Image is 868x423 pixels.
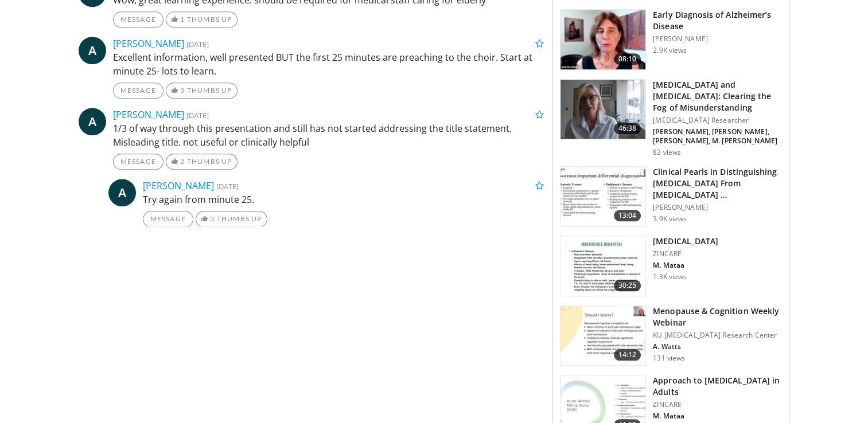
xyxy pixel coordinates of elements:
[653,331,782,340] p: KU [MEDICAL_DATA] Research Center
[653,203,782,212] p: [PERSON_NAME]
[614,280,641,291] span: 30:25
[653,400,782,409] p: ZINCARE
[653,127,782,146] p: [PERSON_NAME], [PERSON_NAME], [PERSON_NAME], M. [PERSON_NAME]
[653,148,681,157] p: 83 views
[653,354,685,363] p: 131 views
[113,154,164,170] a: Message
[113,37,184,50] a: [PERSON_NAME]
[653,46,687,55] p: 2.9K views
[143,179,214,192] a: [PERSON_NAME]
[113,50,544,78] p: Excellent information, well presented BUT the first 25 minutes are preaching to the choir. Start ...
[653,214,687,224] p: 3.9K views
[653,305,782,328] h3: Menopause & Cognition Weekly Webinar
[216,181,239,191] small: [DATE]
[143,211,193,227] a: Message
[186,39,209,49] small: [DATE]
[560,166,782,227] a: 13:04 Clinical Pearls in Distinguishing [MEDICAL_DATA] From [MEDICAL_DATA] … [PERSON_NAME] 3.9K v...
[79,37,106,64] a: A
[560,79,782,157] a: 46:38 [MEDICAL_DATA] and [MEDICAL_DATA]: Clearing the Fog of Misunderstanding [MEDICAL_DATA] Rese...
[180,157,185,166] span: 2
[653,166,782,201] h3: Clinical Pearls in Distinguishing [MEDICAL_DATA] From [MEDICAL_DATA] …
[113,11,164,28] a: Message
[653,272,687,281] p: 1.3K views
[653,249,718,258] p: ZINCARE
[113,108,184,121] a: [PERSON_NAME]
[79,108,106,135] a: A
[166,83,238,99] a: 3 Thumbs Up
[653,79,782,113] h3: [MEDICAL_DATA] and [MEDICAL_DATA]: Clearing the Fog of Misunderstanding
[143,193,544,206] p: Try again from minute 25.
[113,83,164,99] a: Message
[166,154,238,170] a: 2 Thumbs Up
[210,214,215,223] span: 3
[113,122,544,149] p: 1/3 of way through this presentation and still has not started addressing the title statement. Mi...
[653,261,718,270] p: M. Mataa
[653,34,782,44] p: [PERSON_NAME]
[560,236,782,296] a: 30:25 [MEDICAL_DATA] ZINCARE M. Mataa 1.3K views
[653,375,782,398] h3: Approach to [MEDICAL_DATA] in Adults
[180,15,185,23] span: 1
[614,123,641,134] span: 46:38
[560,9,782,70] a: 08:10 Early Diagnosis of Alzheimer’s Disease [PERSON_NAME] 2.9K views
[560,305,782,366] a: 14:12 Menopause & Cognition Weekly Webinar KU [MEDICAL_DATA] Research Center A. Watts 131 views
[196,211,267,227] a: 3 Thumbs Up
[614,53,641,65] span: 08:10
[653,342,782,351] p: A. Watts
[614,349,641,361] span: 14:12
[653,412,782,421] p: M. Mataa
[180,86,185,95] span: 3
[186,110,209,120] small: [DATE]
[614,210,641,221] span: 13:04
[560,80,645,139] img: 3bb351cb-b2d3-4f86-b473-1c1ab9022eab.150x105_q85_crop-smart_upscale.jpg
[653,116,782,125] p: [MEDICAL_DATA] Researcher
[560,10,645,69] img: d5cb31fa-112b-40c8-ab72-d3eb6e8f1278.150x105_q85_crop-smart_upscale.jpg
[560,236,645,296] img: 96c0771b-d5ed-4f2b-b731-d373cff9a15e.150x105_q85_crop-smart_upscale.jpg
[560,167,645,226] img: ed3a58a2-8b8e-47a7-97e9-e2cef5cf3a82.150x105_q85_crop-smart_upscale.jpg
[560,306,645,366] img: 4443c4a7-2391-4610-bf4a-510d5150a2f2.150x105_q85_crop-smart_upscale.jpg
[653,236,718,247] h3: [MEDICAL_DATA]
[108,179,136,206] a: A
[653,9,782,32] h3: Early Diagnosis of Alzheimer’s Disease
[166,11,238,28] a: 1 Thumbs Up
